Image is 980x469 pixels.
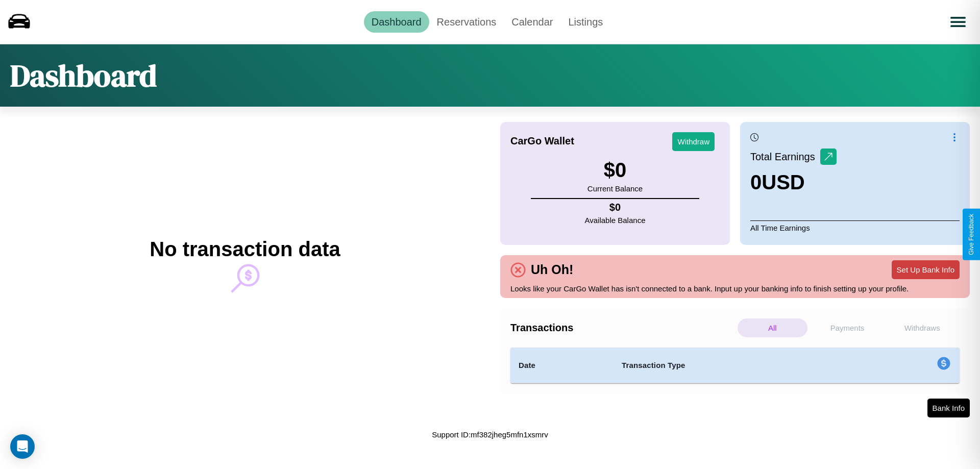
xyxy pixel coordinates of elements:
[510,135,574,147] h4: CarGo Wallet
[432,428,548,441] p: Support ID: mf382jheg5mfn1xsmrv
[585,202,646,213] h4: $ 0
[587,159,643,182] h3: $ 0
[510,282,960,295] p: Looks like your CarGo Wallet has isn't connected to a bank. Input up your banking info to finish ...
[519,359,605,372] h4: Date
[560,11,610,33] a: Listings
[587,182,643,195] p: Current Balance
[672,132,715,151] button: Withdraw
[526,262,578,277] h4: Uh Oh!
[927,399,970,417] button: Bank Info
[510,322,735,334] h4: Transactions
[585,213,646,227] p: Available Balance
[150,238,340,261] h2: No transaction data
[892,260,960,279] button: Set Up Bank Info
[750,171,837,194] h3: 0 USD
[750,220,960,235] p: All Time Earnings
[944,8,972,36] button: Open menu
[750,147,820,166] p: Total Earnings
[813,318,883,337] p: Payments
[510,348,960,383] table: simple table
[504,11,560,33] a: Calendar
[429,11,504,33] a: Reservations
[364,11,429,33] a: Dashboard
[968,214,975,255] div: Give Feedback
[10,55,157,96] h1: Dashboard
[622,359,853,372] h4: Transaction Type
[887,318,957,337] p: Withdraws
[10,434,35,459] div: Open Intercom Messenger
[738,318,807,337] p: All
